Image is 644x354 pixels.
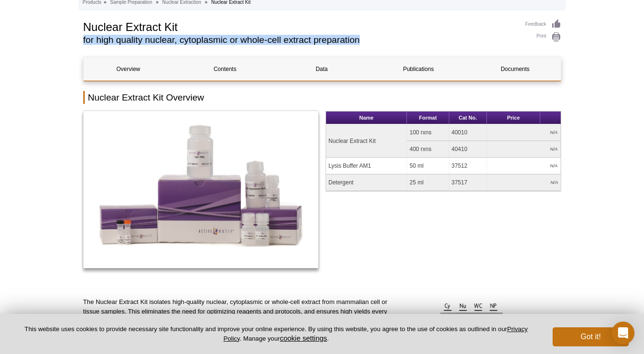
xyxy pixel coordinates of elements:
img: Nuclear Extract Kit [83,111,319,268]
th: Format [407,111,449,124]
td: 50 ml [407,158,449,174]
h1: Nuclear Extract Kit [83,19,516,33]
td: N/A [487,174,560,191]
a: Print [525,32,561,42]
a: Data [277,58,367,81]
th: Name [326,111,407,124]
td: N/A [487,141,560,158]
p: This website uses cookies to provide necessary site functionality and improve your online experie... [15,325,537,343]
a: Overview [84,58,173,81]
th: Price [487,111,540,124]
td: Detergent [326,174,407,191]
td: 25 ml [407,174,449,191]
td: 40410 [449,141,487,158]
td: N/A [487,124,560,141]
a: Documents [470,58,560,81]
p: The Nuclear Extract Kit isolates high-quality nuclear, cytoplasmic or whole-cell extract from mam... [83,297,397,345]
td: 40010 [449,124,487,141]
button: Got it! [553,327,629,346]
td: 400 rxns [407,141,449,158]
div: Open Intercom Messenger [612,322,634,344]
td: Nuclear Extract Kit [326,124,407,158]
th: Cat No. [449,111,487,124]
h2: Nuclear Extract Kit Overview [83,91,561,104]
h2: for high quality nuclear, cytoplasmic or whole-cell extract preparation [83,36,516,44]
a: Publications [374,58,463,81]
a: Contents [180,58,270,81]
td: Lysis Buffer AM1 [326,158,407,174]
a: Privacy Policy [223,325,527,342]
td: 37512 [449,158,487,174]
td: N/A [487,158,560,174]
td: 100 rxns [407,124,449,141]
button: cookie settings [280,334,327,342]
td: 37517 [449,174,487,191]
a: Feedback [525,19,561,30]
